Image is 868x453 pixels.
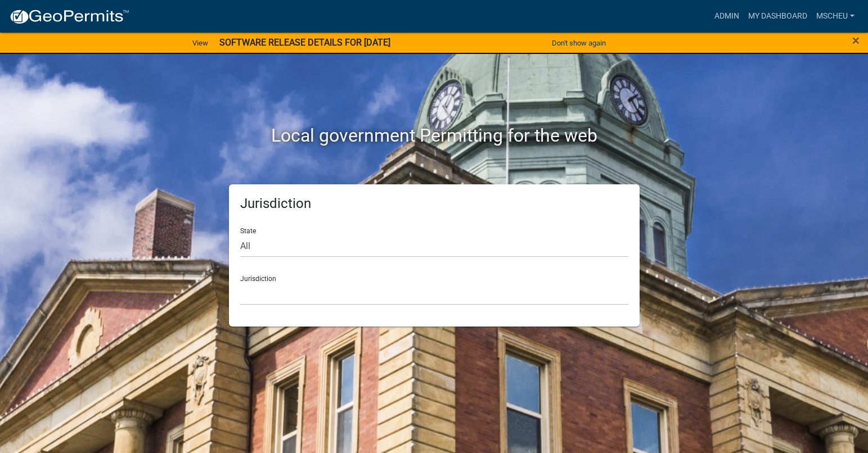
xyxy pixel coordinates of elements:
[219,37,390,48] strong: SOFTWARE RELEASE DETAILS FOR [DATE]
[710,6,744,27] a: Admin
[744,6,812,27] a: My Dashboard
[812,6,859,27] a: mscheu
[852,34,860,47] button: Close
[122,125,746,146] h2: Local government Permitting for the web
[547,34,610,52] button: Don't show again
[240,196,628,212] h5: Jurisdiction
[852,33,860,48] span: ×
[188,34,213,52] a: View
